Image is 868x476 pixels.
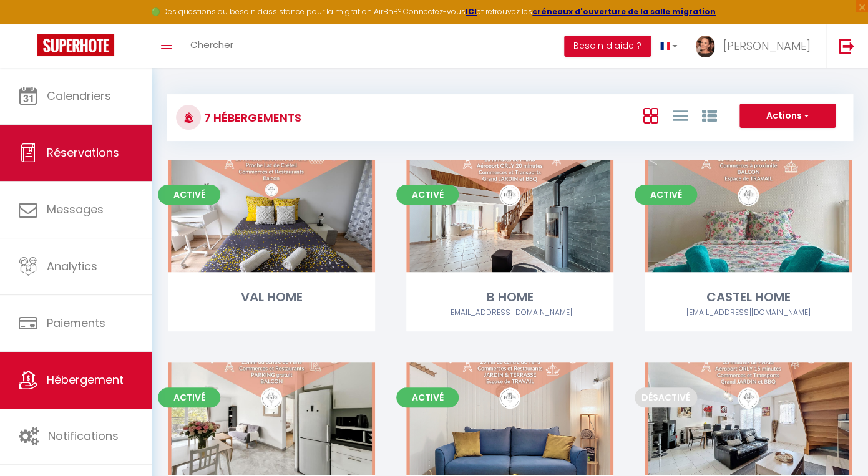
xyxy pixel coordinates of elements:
span: Désactivé [635,387,697,407]
button: Besoin d'aide ? [564,36,651,57]
span: Réservations [47,145,119,160]
span: Hébergement [47,372,124,387]
a: créneaux d'ouverture de la salle migration [532,6,716,17]
img: Super Booking [37,34,114,56]
span: Activé [158,185,220,205]
a: ICI [466,6,477,17]
span: Activé [396,387,459,407]
a: Vue par Groupe [701,105,716,125]
iframe: Chat [815,420,859,467]
img: ... [696,36,714,57]
a: Vue en Box [643,105,658,125]
div: B HOME [406,288,613,307]
button: Actions [739,104,836,129]
span: Activé [635,185,697,205]
span: Messages [47,202,104,217]
div: Airbnb [645,307,852,319]
button: Ouvrir le widget de chat LiveChat [10,5,47,42]
span: Chercher [190,38,233,51]
span: Paiements [47,315,105,331]
div: VAL HOME [168,288,375,307]
h3: 7 Hébergements [201,104,301,132]
span: Notifications [48,428,119,444]
img: logout [839,38,854,54]
span: Analytics [47,258,97,274]
span: Calendriers [47,88,111,104]
a: ... [PERSON_NAME] [686,24,826,68]
a: Vue en Liste [672,105,687,125]
div: CASTEL HOME [645,288,852,307]
span: Activé [396,185,459,205]
span: [PERSON_NAME] [723,38,810,54]
a: Chercher [181,24,243,68]
span: Activé [158,387,220,407]
div: Airbnb [406,307,613,319]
